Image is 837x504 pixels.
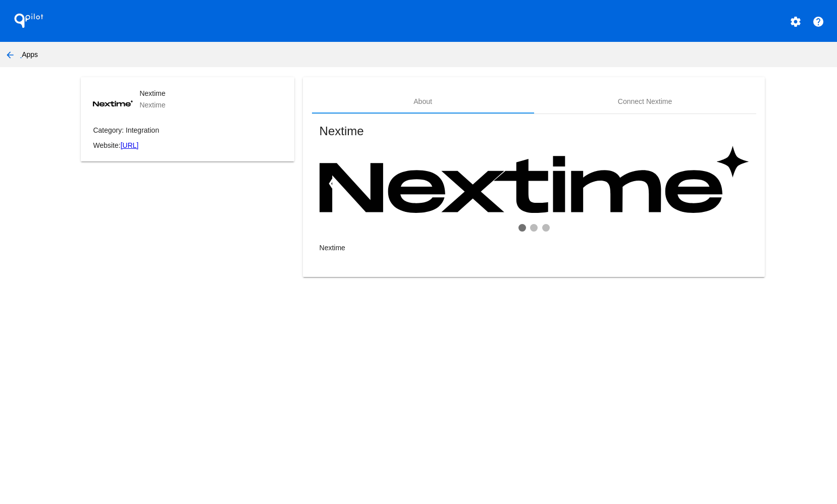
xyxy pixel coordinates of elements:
p: Category: Integration [93,126,282,134]
mat-icon: help [812,16,824,28]
p: Website: [93,141,282,149]
mat-card-subtitle: Nextime [139,101,165,109]
h1: QPilot [9,11,49,31]
mat-card-content: Nextime [320,244,749,252]
mat-icon: arrow_back [4,49,16,61]
div: About [413,97,432,105]
img: 56e990ff-ece4-481e-a6c4-a2eb6d72545b [93,100,133,106]
mat-card-title: Nextime [139,89,165,97]
a: [URL] [121,141,139,149]
a: ❮ [320,170,343,197]
mat-icon: settings [790,16,802,28]
img: 56e990ff-ece4-481e-a6c4-a2eb6d72545b [320,146,749,213]
mat-card-title: Nextime [320,124,749,138]
div: Connect Nextime [618,97,672,105]
a: ❯ [725,170,749,197]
